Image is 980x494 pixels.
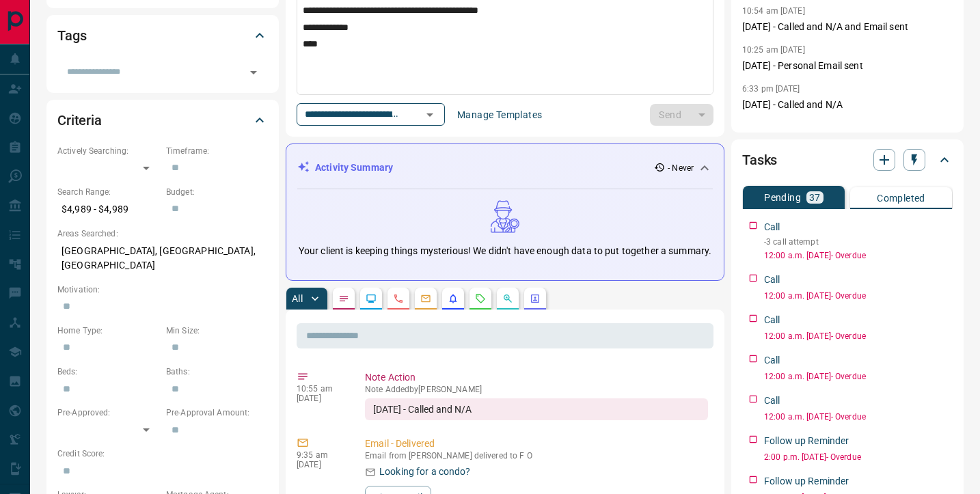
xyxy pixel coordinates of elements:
[166,366,268,378] p: Baths:
[742,123,805,133] p: 10:09 am [DATE]
[57,145,159,157] p: Actively Searching:
[764,411,953,423] p: 12:00 a.m. [DATE] - Overdue
[315,161,393,175] p: Activity Summary
[57,186,159,198] p: Search Range:
[764,330,953,342] p: 12:00 a.m. [DATE] - Overdue
[764,313,780,327] p: Call
[365,385,708,394] p: Note Added by [PERSON_NAME]
[420,105,439,124] button: Open
[742,45,805,55] p: 10:25 am [DATE]
[742,20,953,34] p: [DATE] - Called and N/A and Email sent
[764,220,780,234] p: Call
[530,293,541,304] svg: Agent Actions
[57,448,268,460] p: Credit Score:
[297,394,344,403] p: [DATE]
[420,293,431,304] svg: Emails
[668,162,694,174] p: - Never
[365,451,708,461] p: Email from [PERSON_NAME] delivered to F O
[650,104,713,126] div: split button
[764,370,953,383] p: 12:00 a.m. [DATE] - Overdue
[297,460,344,469] p: [DATE]
[366,293,377,304] svg: Lead Browsing Activity
[166,325,268,337] p: Min Size:
[742,6,805,16] p: 10:54 am [DATE]
[57,240,268,277] p: [GEOGRAPHIC_DATA], [GEOGRAPHIC_DATA], [GEOGRAPHIC_DATA]
[764,353,780,368] p: Call
[742,84,800,94] p: 6:33 pm [DATE]
[57,366,159,378] p: Beds:
[299,244,711,258] p: Your client is keeping things mysterious! We didn't have enough data to put together a summary.
[57,198,159,221] p: $4,989 - $4,989
[297,450,344,460] p: 9:35 am
[57,25,86,46] h2: Tags
[57,109,102,131] h2: Criteria
[57,104,268,137] div: Criteria
[57,407,159,419] p: Pre-Approved:
[742,143,953,176] div: Tasks
[379,465,471,479] p: Looking for a condo?
[877,193,925,203] p: Completed
[448,293,459,304] svg: Listing Alerts
[449,104,550,126] button: Manage Templates
[475,293,486,304] svg: Requests
[764,451,953,463] p: 2:00 p.m. [DATE] - Overdue
[57,19,268,52] div: Tags
[393,293,404,304] svg: Calls
[764,249,953,262] p: 12:00 a.m. [DATE] - Overdue
[764,236,953,248] p: -3 call attempt
[764,474,849,489] p: Follow up Reminder
[292,294,303,303] p: All
[809,193,821,202] p: 37
[297,155,713,180] div: Activity Summary- Never
[57,228,268,240] p: Areas Searched:
[166,407,268,419] p: Pre-Approval Amount:
[365,370,708,385] p: Note Action
[57,325,159,337] p: Home Type:
[365,398,708,420] div: [DATE] - Called and N/A
[742,98,953,112] p: [DATE] - Called and N/A
[166,145,268,157] p: Timeframe:
[57,284,268,296] p: Motivation:
[742,149,777,171] h2: Tasks
[764,193,801,202] p: Pending
[166,186,268,198] p: Budget:
[502,293,513,304] svg: Opportunities
[764,394,780,408] p: Call
[244,63,263,82] button: Open
[365,437,708,451] p: Email - Delivered
[764,290,953,302] p: 12:00 a.m. [DATE] - Overdue
[338,293,349,304] svg: Notes
[764,273,780,287] p: Call
[764,434,849,448] p: Follow up Reminder
[742,59,953,73] p: [DATE] - Personal Email sent
[297,384,344,394] p: 10:55 am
